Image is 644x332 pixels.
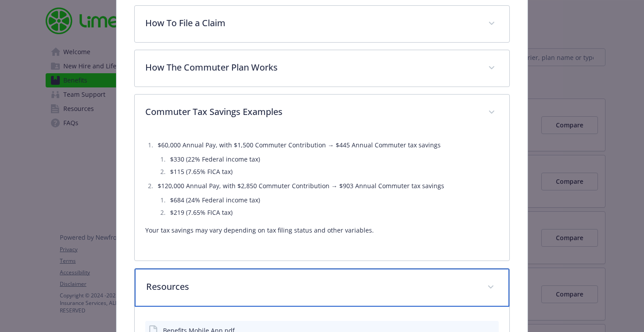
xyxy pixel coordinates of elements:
li: $120,000 Annual Pay, with $2,850 Commuter Contribution → $903 Annual Commuter tax savings [155,181,499,218]
div: Commuter Tax Savings Examples [135,95,510,131]
div: Resources [135,269,510,307]
p: Resources [146,280,477,293]
div: How The Commuter Plan Works [135,50,510,87]
li: $684 (24% Federal income tax) [167,195,499,206]
p: How The Commuter Plan Works [145,61,478,74]
div: How To File a Claim [135,6,510,42]
li: $330 (22% Federal income tax) [167,154,499,165]
p: Commuter Tax Savings Examples [145,105,478,119]
p: Your tax savings may vary depending on tax filing status and other variables. [145,225,499,236]
li: $219 (7.65% FICA tax) [167,207,499,218]
div: Commuter Tax Savings Examples [135,131,510,261]
li: $60,000 Annual Pay, with $1,500 Commuter Contribution → $445 Annual Commuter tax savings [155,140,499,177]
p: How To File a Claim [145,16,478,30]
li: $115 (7.65% FICA tax) [167,166,499,177]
